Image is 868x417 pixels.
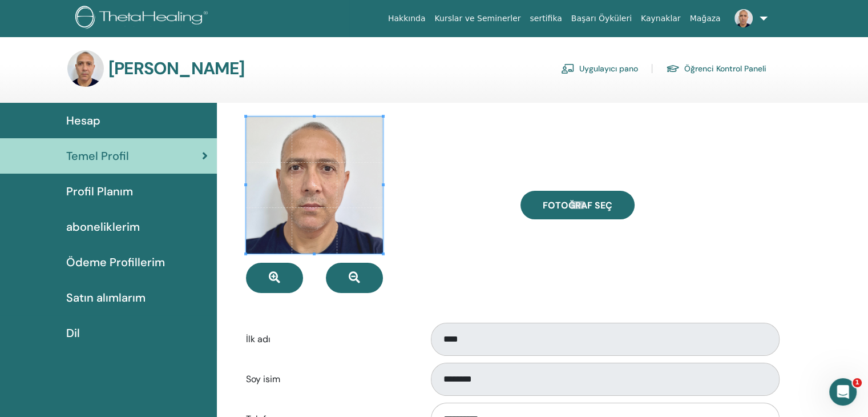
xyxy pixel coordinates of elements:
img: default.jpg [67,50,104,87]
h3: [PERSON_NAME] [108,58,245,79]
iframe: Intercom live chat [829,378,857,406]
a: Uygulayıcı pano [561,59,638,78]
a: Hakkında [383,8,430,29]
a: Kaynaklar [636,8,685,29]
span: Hesap [66,112,100,129]
a: Başarı Öyküleri [567,8,636,29]
a: Kurslar ve Seminerler [430,8,525,29]
span: Dil [66,324,80,342]
input: Fotoğraf seç [570,201,585,209]
img: chalkboard-teacher.svg [561,63,575,74]
span: 1 [853,378,862,387]
span: Temel Profil [66,147,129,165]
span: aboneliklerim [66,218,140,235]
span: Ödeme Profillerim [66,254,165,271]
span: Satın alımlarım [66,289,146,306]
a: sertifika [525,8,566,29]
img: graduation-cap.svg [666,64,680,74]
span: Profil Planım [66,183,133,200]
img: default.jpg [734,9,753,27]
a: Öğrenci Kontrol Paneli [666,59,766,78]
img: logo.png [75,6,212,31]
span: Fotoğraf seç [543,199,612,211]
label: İlk adı [237,328,420,350]
a: Mağaza [685,8,725,29]
label: Soy isim [237,368,420,390]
